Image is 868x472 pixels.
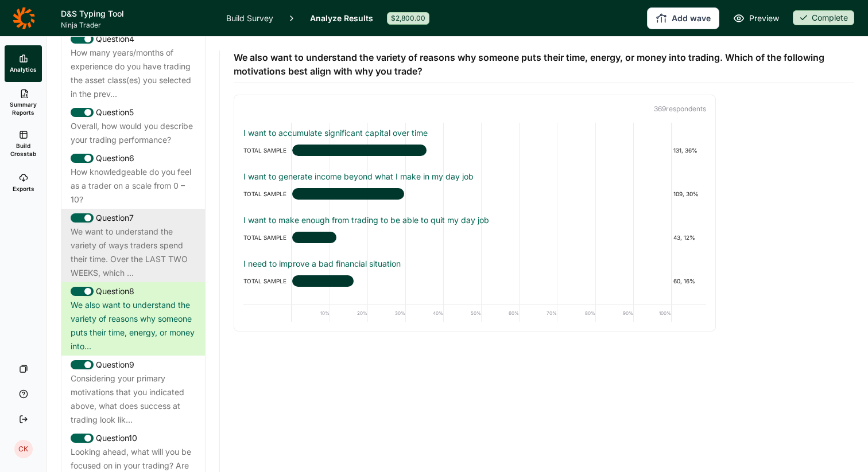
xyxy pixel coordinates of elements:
[243,214,706,226] div: I want to make enough from trading to be able to quit my day job
[5,123,42,165] a: Build Crosstab
[330,305,368,322] div: 20%
[243,171,706,182] div: I want to generate income beyond what I make in my day job
[71,225,196,280] div: We want to understand the variety of ways traders spend their time. Over the LAST TWO WEEKS, whic...
[387,12,429,25] div: $2,800.00
[733,11,779,25] a: Preview
[5,165,42,201] a: Exports
[71,32,196,46] div: Question 4
[672,274,706,288] div: 60, 16%
[243,127,706,139] div: I want to accumulate significant capital over time
[596,305,634,322] div: 90%
[243,258,706,270] div: I need to improve a bad financial situation
[749,11,779,25] span: Preview
[672,143,706,157] div: 131, 36%
[10,65,37,73] span: Analytics
[557,305,595,322] div: 80%
[234,50,854,78] span: We also want to understand the variety of reasons why someone puts their time, energy, or money i...
[444,305,482,322] div: 50%
[14,440,33,458] div: CK
[243,231,292,244] div: TOTAL SAMPLE
[368,305,406,322] div: 30%
[672,231,706,244] div: 43, 12%
[9,100,37,116] span: Summary Reports
[71,431,196,445] div: Question 10
[793,10,854,26] button: Complete
[793,10,854,25] div: Complete
[482,305,520,322] div: 60%
[71,151,196,165] div: Question 6
[243,302,706,313] div: I want to be my own boss
[647,7,719,29] button: Add wave
[243,104,706,114] p: 369 respondent s
[71,211,196,225] div: Question 7
[243,187,292,201] div: TOTAL SAMPLE
[71,358,196,372] div: Question 9
[5,82,42,123] a: Summary Reports
[243,143,292,157] div: TOTAL SAMPLE
[71,165,196,206] div: How knowledgeable do you feel as a trader on a scale from 0 – 10?
[71,46,196,101] div: How many years/months of experience do you have trading the asset class(es) you selected in the p...
[292,305,330,322] div: 10%
[61,21,212,30] span: Ninja Trader
[71,106,196,119] div: Question 5
[71,119,196,147] div: Overall, how would you describe your trading performance?
[13,185,34,193] span: Exports
[9,142,37,158] span: Build Crosstab
[61,7,212,21] h1: D&S Typing Tool
[71,284,196,298] div: Question 8
[243,274,292,288] div: TOTAL SAMPLE
[71,298,196,353] div: We also want to understand the variety of reasons why someone puts their time, energy, or money i...
[520,305,557,322] div: 70%
[71,372,196,427] div: Considering your primary motivations that you indicated above, what does success at trading look ...
[5,45,42,82] a: Analytics
[634,305,672,322] div: 100%
[672,187,706,201] div: 109, 30%
[406,305,444,322] div: 40%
